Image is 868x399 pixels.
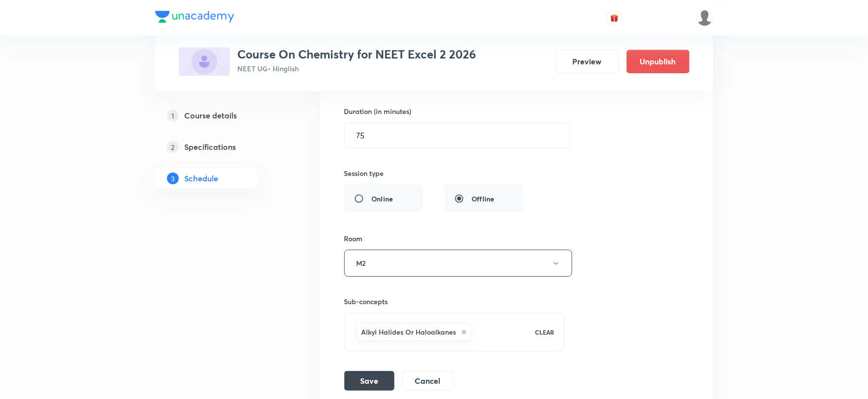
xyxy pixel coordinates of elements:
p: NEET UG • Hinglish [238,63,476,74]
img: Company Logo [155,11,234,23]
button: Preview [556,50,619,73]
img: C357314B-B9E4-487A-8EC3-1EAA793758F8_plus.png [179,47,230,76]
button: avatar [607,10,622,26]
button: Save [344,371,394,391]
p: 1 [167,110,179,121]
button: Unpublish [627,50,690,73]
h5: Course details [185,110,237,121]
p: CLEAR [535,328,554,337]
button: M2 [344,250,572,277]
h6: Sub-concepts [344,296,565,307]
input: 75 [345,123,570,148]
h5: Schedule [185,172,219,184]
a: 1Course details [155,106,289,125]
a: Company Logo [155,11,234,25]
p: 3 [167,172,179,184]
button: Cancel [402,371,453,391]
p: 2 [167,141,179,153]
a: 2Specifications [155,137,289,157]
h6: Room [344,233,363,244]
h6: Duration (in minutes) [344,106,412,116]
h3: Course On Chemistry for NEET Excel 2 2026 [238,47,476,61]
img: avatar [610,13,619,22]
h6: Alkyl Halides Or Haloalkanes [362,327,456,337]
h5: Specifications [185,141,236,153]
img: Vivek Patil [697,9,713,26]
h6: Session type [344,168,384,178]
